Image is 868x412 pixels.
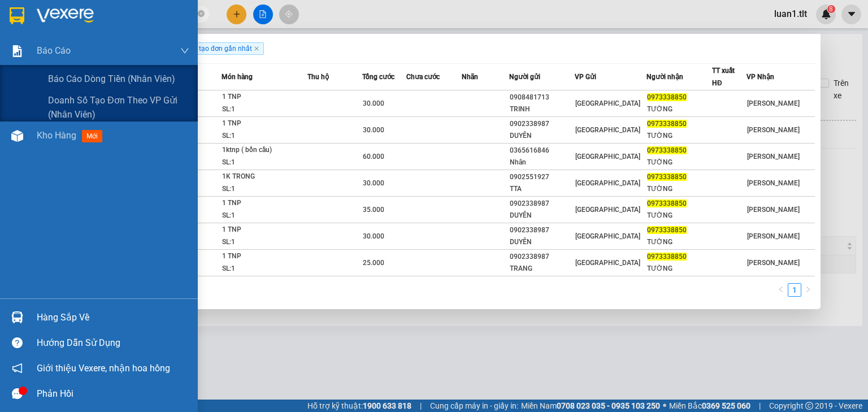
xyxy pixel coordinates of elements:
div: TƯỜNG [647,263,711,275]
span: [GEOGRAPHIC_DATA] [575,232,640,240]
div: Phản hồi [37,385,189,402]
div: 1K TRONG [222,171,307,183]
span: [PERSON_NAME] [747,153,800,161]
span: 30.000 [363,99,384,107]
span: 25.000 [363,259,384,267]
span: 35.000 [363,206,384,214]
li: 1 [788,283,801,297]
span: Giới thiệu Vexere, nhận hoa hồng [37,361,170,375]
div: 0902338987 [510,224,574,236]
span: [PERSON_NAME] [747,179,800,187]
span: close [254,46,259,51]
span: [GEOGRAPHIC_DATA] [575,126,640,134]
div: SL: 1 [222,236,307,249]
span: [PERSON_NAME] [747,259,800,267]
div: DUYÊN [510,130,574,142]
span: 30.000 [363,126,384,134]
img: solution-icon [11,45,23,57]
div: 0902338987 [510,118,574,130]
span: [GEOGRAPHIC_DATA] [575,206,640,214]
div: SL: 1 [222,183,307,196]
div: 0365616846 [510,145,574,157]
span: left [778,286,784,293]
span: VP Gửi [575,73,596,81]
span: 30.000 [363,179,384,187]
span: Báo cáo [37,44,71,58]
span: [PERSON_NAME] [747,99,800,107]
div: 0902338987 [510,251,574,263]
div: TƯỜNG [647,103,711,115]
div: SL: 1 [222,157,307,169]
span: 0973338850 [647,200,687,207]
span: 0973338850 [647,120,687,128]
div: 1 TNP [222,118,307,130]
div: SL: 1 [222,263,307,275]
span: TT xuất HĐ [712,67,735,87]
span: 60.000 [363,153,384,161]
span: close-circle [198,9,205,20]
span: Ngày tạo đơn gần nhất [176,42,264,55]
div: Hướng dẫn sử dụng [37,335,189,352]
button: right [801,283,815,297]
span: Kho hàng [37,130,76,141]
span: down [180,46,189,55]
div: DUYÊN [510,210,574,222]
div: TRANG [510,263,574,275]
span: 0973338850 [647,146,687,154]
div: SL: 1 [222,103,307,116]
span: [PERSON_NAME] [747,126,800,134]
div: 0908481713 [510,92,574,103]
div: 1 TNP [222,91,307,103]
span: [PERSON_NAME] [747,206,800,214]
span: mới [82,130,102,142]
span: 30.000 [363,232,384,240]
span: right [805,286,811,293]
div: 0902338987 [510,198,574,210]
span: Thu hộ [307,73,329,81]
span: question-circle [12,337,23,348]
li: Next Page [801,283,815,297]
span: Doanh số tạo đơn theo VP gửi (nhân viên) [48,93,189,122]
div: 1ktnp ( bồn cầu) [222,144,307,157]
div: 1 TNP [222,197,307,210]
span: 0973338850 [647,253,687,261]
div: 1 TNP [222,224,307,236]
div: TRINH [510,103,574,115]
span: [GEOGRAPHIC_DATA] [575,179,640,187]
span: 0973338850 [647,226,687,234]
span: [GEOGRAPHIC_DATA] [575,259,640,267]
div: SL: 1 [222,210,307,222]
span: 0973338850 [647,93,687,101]
div: DUYÊN [510,236,574,248]
span: Báo cáo dòng tiền (Nhân Viên) [48,72,175,86]
div: TƯỜNG [647,183,711,195]
div: TTA [510,183,574,195]
span: Tổng cước [362,73,394,81]
div: Hàng sắp về [37,309,189,326]
span: [GEOGRAPHIC_DATA] [575,99,640,107]
span: VP Nhận [747,73,774,81]
button: left [774,283,788,297]
div: TƯỜNG [647,130,711,142]
div: TƯỜNG [647,236,711,248]
span: Nhãn [462,73,478,81]
li: Previous Page [774,283,788,297]
span: Chưa cước [406,73,440,81]
div: TƯỜNG [647,157,711,168]
div: 0902551927 [510,171,574,183]
span: [PERSON_NAME] [747,232,800,240]
div: Nhân [510,157,574,168]
img: logo-vxr [10,7,24,24]
span: 0973338850 [647,173,687,181]
a: 1 [788,284,801,296]
span: Người gửi [509,73,540,81]
div: SL: 1 [222,130,307,142]
span: Người nhận [646,73,683,81]
img: warehouse-icon [11,130,23,142]
span: [GEOGRAPHIC_DATA] [575,153,640,161]
span: close-circle [198,10,205,17]
img: warehouse-icon [11,311,23,323]
div: 1 TNP [222,250,307,263]
div: TƯỜNG [647,210,711,222]
span: Món hàng [222,73,253,81]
